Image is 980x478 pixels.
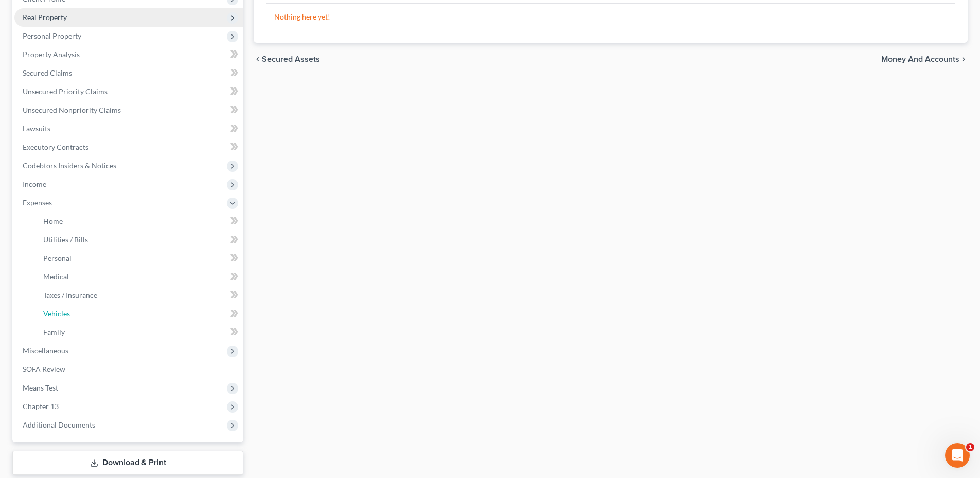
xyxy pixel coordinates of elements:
[23,402,59,411] span: Chapter 13
[23,87,108,96] span: Unsecured Priority Claims
[23,50,80,59] span: Property Analysis
[43,309,70,318] span: Vehicles
[23,13,67,22] span: Real Property
[14,138,243,156] a: Executory Contracts
[959,55,968,63] i: chevron_right
[35,212,243,231] a: Home
[881,55,959,63] span: Money and Accounts
[254,55,320,63] button: chevron_left Secured Assets
[966,443,974,451] span: 1
[945,443,970,468] iframe: Intercom live chat
[43,272,69,281] span: Medical
[14,82,243,101] a: Unsecured Priority Claims
[43,217,63,225] span: Home
[23,365,65,374] span: SOFA Review
[12,451,243,475] a: Download & Print
[23,383,58,392] span: Means Test
[43,291,97,299] span: Taxes / Insurance
[35,323,243,342] a: Family
[23,180,46,188] span: Income
[35,249,243,268] a: Personal
[274,12,947,22] p: Nothing here yet!
[23,68,72,77] span: Secured Claims
[35,286,243,305] a: Taxes / Insurance
[23,161,116,170] span: Codebtors Insiders & Notices
[43,254,72,262] span: Personal
[43,235,88,244] span: Utilities / Bills
[23,346,68,355] span: Miscellaneous
[23,198,52,207] span: Expenses
[23,105,121,114] span: Unsecured Nonpriority Claims
[23,420,95,429] span: Additional Documents
[14,64,243,82] a: Secured Claims
[254,55,262,63] i: chevron_left
[35,231,243,249] a: Utilities / Bills
[14,360,243,379] a: SOFA Review
[23,124,50,133] span: Lawsuits
[14,45,243,64] a: Property Analysis
[14,119,243,138] a: Lawsuits
[881,55,968,63] button: Money and Accounts chevron_right
[23,31,81,40] span: Personal Property
[35,305,243,323] a: Vehicles
[23,143,88,151] span: Executory Contracts
[14,101,243,119] a: Unsecured Nonpriority Claims
[43,328,65,337] span: Family
[262,55,320,63] span: Secured Assets
[35,268,243,286] a: Medical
